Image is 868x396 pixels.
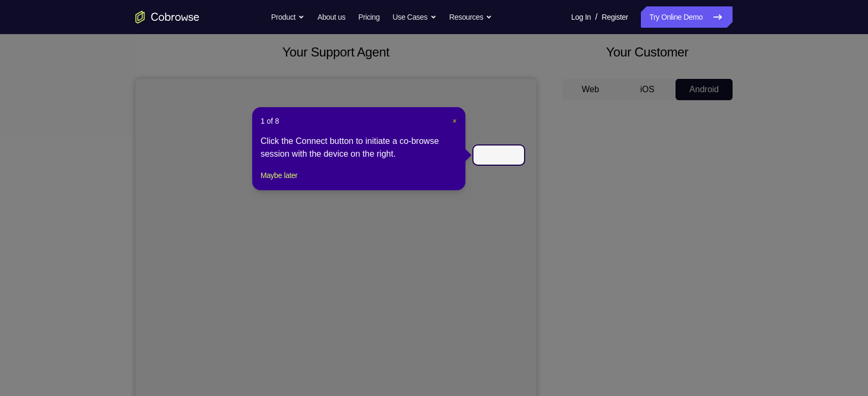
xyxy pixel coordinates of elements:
[392,6,436,28] button: Use Cases
[261,135,457,160] div: Click the Connect button to initiate a co-browse session with the device on the right.
[358,6,380,28] a: Pricing
[452,117,456,125] span: ×
[261,169,298,182] button: Maybe later
[135,11,199,23] a: Go to the home page
[449,6,493,28] button: Resources
[452,116,456,126] button: Close Tour
[271,6,305,28] button: Product
[595,11,597,23] span: /
[571,6,591,28] a: Log In
[602,6,628,28] a: Register
[641,6,733,28] a: Try Online Demo
[317,6,345,28] a: About us
[261,116,279,126] span: 1 of 8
